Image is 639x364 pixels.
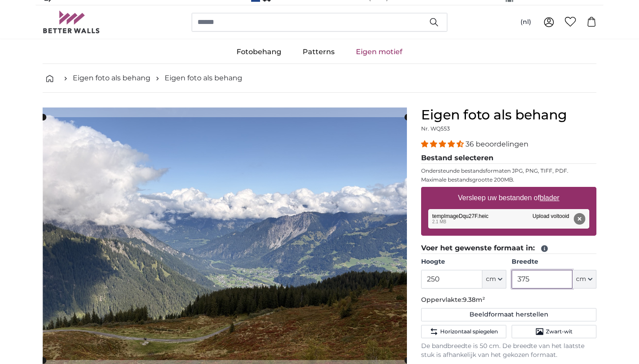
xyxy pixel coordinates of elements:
p: Oppervlakte: [421,296,596,305]
legend: Bestand selecteren [421,153,596,164]
p: Maximale bestandsgrootte 200MB. [421,176,596,183]
p: Ondersteunde bestandsformaten JPG, PNG, TIFF, PDF. [421,167,596,174]
img: Betterwalls [43,11,100,33]
span: Horizontaal spiegelen [440,328,498,335]
a: Eigen foto als behang [165,73,242,83]
button: (nl) [513,14,538,30]
span: 4.31 stars [421,140,465,148]
u: blader [540,194,559,202]
span: cm [576,275,586,284]
button: cm [482,270,506,289]
nav: breadcrumbs [43,64,596,93]
span: 36 beoordelingen [465,140,529,148]
button: Beeldformaat herstellen [421,308,596,321]
a: Eigen motief [345,40,413,63]
legend: Voer het gewenste formaat in: [421,243,596,254]
span: Zwart-wit [546,328,572,335]
label: Breedte [512,257,596,266]
span: Nr. WQ553 [421,125,450,132]
span: 9.38m² [463,296,485,304]
a: Fotobehang [226,40,292,63]
a: Eigen foto als behang [73,73,150,83]
button: Horizontaal spiegelen [421,325,506,338]
span: cm [486,275,496,284]
label: Hoogte [421,257,506,266]
a: Patterns [292,40,345,63]
label: Versleep uw bestanden of [454,189,563,207]
p: De bandbreedte is 50 cm. De breedte van het laatste stuk is afhankelijk van het gekozen formaat. [421,342,596,360]
button: cm [572,270,596,289]
button: Zwart-wit [512,325,596,338]
h1: Eigen foto als behang [421,107,596,123]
